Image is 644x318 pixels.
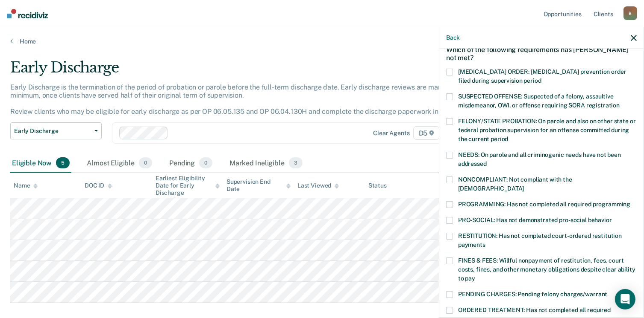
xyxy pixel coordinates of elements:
[85,154,154,173] div: Almost Eligible
[458,201,630,208] span: PROGRAMMING: Has not completed all required programming
[156,175,220,196] div: Earliest Eligibility Date for Early Discharge
[199,157,212,168] span: 0
[458,176,572,192] span: NONCOMPLIANT: Not compliant with the [DEMOGRAPHIC_DATA]
[14,127,91,135] span: Early Discharge
[458,151,621,167] span: NEEDS: On parole and all criminogenic needs have not been addressed
[10,154,71,173] div: Eligible Now
[458,217,612,223] span: PRO-SOCIAL: Has not demonstrated pro-social behavior
[373,130,409,137] div: Clear agents
[458,257,635,282] span: FINES & FEES: Willful nonpayment of restitution, fees, court costs, fines, and other monetary obl...
[139,157,152,168] span: 0
[10,59,493,83] div: Early Discharge
[446,34,460,41] button: Back
[413,126,440,140] span: D5
[615,289,635,309] div: Open Intercom Messenger
[56,157,70,168] span: 5
[228,154,304,173] div: Marked Ineligible
[368,182,387,189] div: Status
[7,9,48,18] img: Recidiviz
[458,68,626,84] span: [MEDICAL_DATA] ORDER: [MEDICAL_DATA] prevention order filed during supervision period
[458,118,636,142] span: FELONY/STATE PROBATION: On parole and also on other state or federal probation supervision for an...
[85,182,112,189] div: DOC ID
[289,157,303,168] span: 3
[10,38,634,45] a: Home
[10,83,470,116] p: Early Discharge is the termination of the period of probation or parole before the full-term disc...
[168,154,214,173] div: Pending
[446,39,637,69] div: Which of the following requirements has [PERSON_NAME] not met?
[458,93,620,109] span: SUSPECTED OFFENSE: Suspected of a felony, assaultive misdemeanor, OWI, or offense requiring SORA ...
[623,6,637,20] div: B
[458,291,607,298] span: PENDING CHARGES: Pending felony charges/warrant
[297,182,339,189] div: Last Viewed
[458,232,622,248] span: RESTITUTION: Has not completed court-ordered restitution payments
[226,178,291,193] div: Supervision End Date
[14,182,38,189] div: Name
